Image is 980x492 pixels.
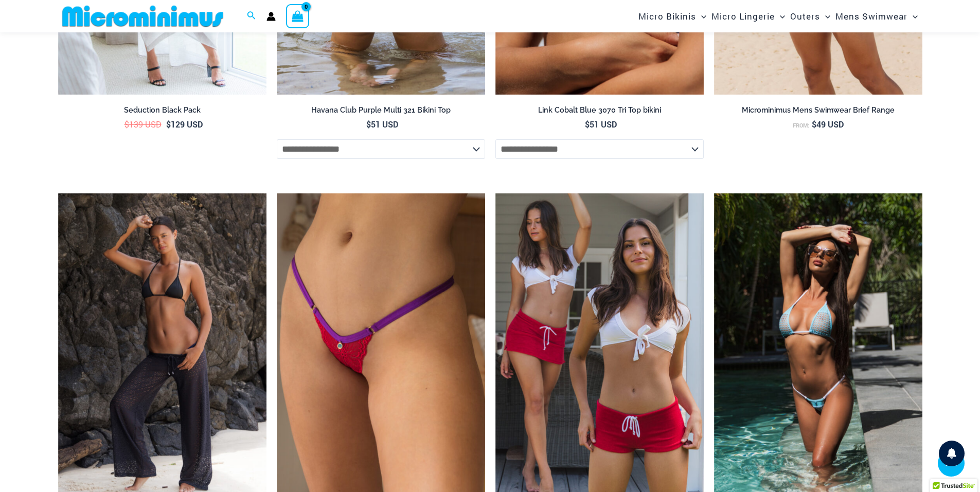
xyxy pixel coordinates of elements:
bdi: 49 USD [812,119,844,130]
span: $ [585,119,590,130]
h2: Havana Club Purple Multi 321 Bikini Top [277,105,485,115]
img: MM SHOP LOGO FLAT [58,5,227,28]
a: Microminimus Mens Swimwear Brief Range [714,105,922,119]
a: Micro BikinisMenu ToggleMenu Toggle [636,3,709,29]
span: $ [812,119,816,130]
bdi: 51 USD [366,119,398,130]
span: From: [793,122,809,129]
h2: Seduction Black Pack [58,105,266,115]
a: Search icon link [247,10,256,23]
bdi: 139 USD [124,119,162,130]
nav: Site Navigation [634,2,922,31]
span: $ [166,119,171,130]
span: $ [124,119,129,130]
a: View Shopping Cart, empty [286,4,310,28]
h2: Microminimus Mens Swimwear Brief Range [714,105,922,115]
a: OutersMenu ToggleMenu Toggle [788,3,833,29]
span: Menu Toggle [696,3,706,29]
span: Menu Toggle [775,3,785,29]
span: $ [366,119,371,130]
span: Menu Toggle [820,3,830,29]
span: Micro Bikinis [638,3,696,29]
bdi: 129 USD [166,119,203,130]
a: Mens SwimwearMenu ToggleMenu Toggle [833,3,920,29]
a: Micro LingerieMenu ToggleMenu Toggle [709,3,788,29]
a: Link Cobalt Blue 3070 Tri Top bikini [495,105,704,119]
h2: Link Cobalt Blue 3070 Tri Top bikini [495,105,704,115]
span: Menu Toggle [907,3,918,29]
bdi: 51 USD [585,119,617,130]
span: Outers [790,3,820,29]
a: Account icon link [266,12,276,21]
span: Micro Lingerie [711,3,775,29]
a: Seduction Black Pack [58,105,266,119]
span: Mens Swimwear [835,3,907,29]
a: Havana Club Purple Multi 321 Bikini Top [277,105,485,119]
